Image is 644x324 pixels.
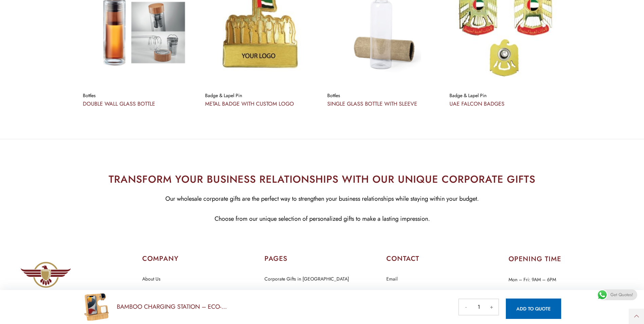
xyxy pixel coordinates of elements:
a: Disclaimer [264,289,286,298]
span: Get Quotes! [610,289,633,300]
a: METAL BADGE WITH CUSTOM LOGO [205,100,294,108]
a: WhatsApp – For Urgent [386,289,435,298]
h2: CONTACT [386,254,501,264]
input: - [459,299,473,315]
a: Careers [142,289,158,298]
h3: BAMBOO CHARGING STATION – ECO-FRIENDLY AND 3-IN-1 [117,303,236,311]
a: About Us [142,275,161,284]
a: Badge & Lapel Pin [205,92,242,99]
a: Corporate Gifts in [GEOGRAPHIC_DATA] [264,275,349,284]
a: Email [386,275,398,284]
h2: PAGES [264,254,380,264]
p: Mon – Fri: 9AM – 6PM Sat: 9AM – 3PM Sun: Closed [509,273,624,313]
input: + [485,299,498,315]
a: DOUBLE WALL GLASS BOTTLE [83,100,155,108]
a: Add to quote [506,299,561,319]
p: Choose from our unique selection of personalized gifts to make a lasting impression. [5,214,639,224]
h2: COMPANY [142,254,257,264]
a: SINGLE GLASS BOTTLE WITH SLEEVE [327,100,417,108]
h2: TRANSFORM YOUR BUSINESS RELATIONSHIPS WITH OUR UNIQUE CORPORATE GIFTS [5,172,639,187]
h2: OPENING TIME [509,256,624,263]
a: Bottles [83,92,96,99]
a: Bottles [327,92,340,99]
a: UAE FALCON BADGES [449,100,504,108]
a: Badge & Lapel Pin [449,92,486,99]
p: Our wholesale corporate gifts are the perfect way to strengthen your business relationships while... [5,194,639,204]
input: Product quantity [473,299,485,315]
